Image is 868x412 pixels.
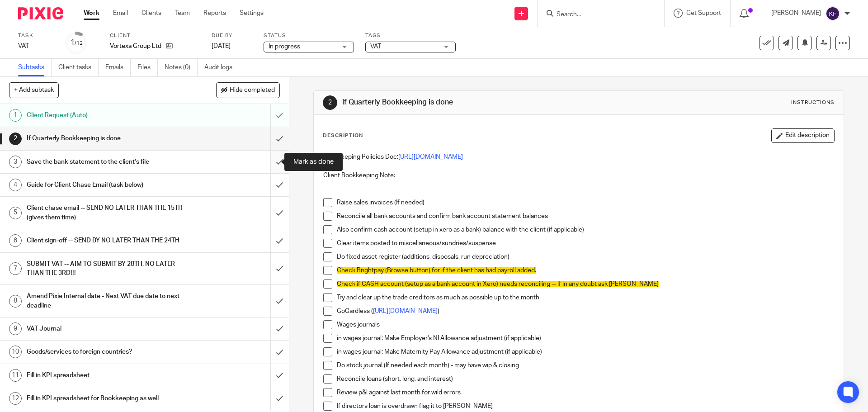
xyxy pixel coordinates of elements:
[323,95,337,110] div: 2
[240,9,264,18] a: Settings
[791,99,835,106] div: Instructions
[27,322,183,336] h1: VAT Journal
[18,42,54,51] div: VAT
[113,9,128,18] a: Email
[27,201,183,224] h1: Client chase email -- SEND NO LATER THAN THE 15TH (gives them time)
[9,234,22,247] div: 6
[264,32,354,39] label: Status
[337,374,834,384] p: Reconcile loans (short, long, and interest)
[27,178,183,192] h1: Guide for Client Chase Email (task below)
[9,156,22,168] div: 3
[9,346,22,358] div: 10
[27,109,183,122] h1: Client Request (Auto)
[337,212,834,221] p: Reconcile all bank accounts and confirm bank account statement balances
[58,59,99,76] a: Client tasks
[204,59,239,76] a: Audit logs
[373,308,438,314] a: [URL][DOMAIN_NAME]
[771,9,821,18] p: [PERSON_NAME]
[27,155,183,169] h1: Save the bank statement to the client's file
[203,9,226,18] a: Reports
[337,347,834,356] p: in wages journal: Make Maternity Pay Allowance adjustment (if applicable)
[342,98,598,107] h1: If Quarterly Bookkeeping is done
[18,32,54,39] label: Task
[27,132,183,145] h1: If Quarterly Bookkeeping is done
[9,369,22,382] div: 11
[323,152,834,161] p: Bookkeeping Policies Doc:
[110,32,200,39] label: Client
[27,257,183,280] h1: SUBMIT VAT -- AIM TO SUBMIT BY 28TH, NO LATER THAN THE 3RD!!!
[27,369,183,382] h1: Fill in KPI spreadsheet
[27,345,183,359] h1: Goods/services to foreign countries?
[556,11,637,19] input: Search
[365,32,456,39] label: Tags
[337,267,536,274] span: Check Brightpay (Browse button) for if the client has had payroll added.
[27,289,183,313] h1: Amend Pixie Internal date - Next VAT due date to next deadline
[9,322,22,335] div: 9
[9,262,22,275] div: 7
[337,198,834,207] p: Raise sales invoices (If needed)
[9,207,22,219] div: 5
[175,9,190,18] a: Team
[337,293,834,302] p: Try and clear up the trade creditors as much as possible up to the month
[398,154,463,160] a: [URL][DOMAIN_NAME]
[9,179,22,191] div: 4
[337,307,834,316] p: GoCardless ( )
[686,10,721,16] span: Get Support
[323,171,834,180] p: Client Bookkeeping Note:
[212,43,231,49] span: [DATE]
[771,128,835,143] button: Edit description
[18,59,52,76] a: Subtasks
[9,295,22,308] div: 8
[337,361,834,370] p: Do stock journal (If needed each month) - may have wip & closing
[137,59,158,76] a: Files
[142,9,161,18] a: Clients
[269,43,300,50] span: In progress
[9,109,22,122] div: 1
[18,7,63,19] img: Pixie
[337,239,834,248] p: Clear items posted to miscellaneous/sundries/suspense
[216,82,280,98] button: Hide completed
[105,59,131,76] a: Emails
[9,392,22,405] div: 12
[230,87,275,94] span: Hide completed
[9,82,59,98] button: + Add subtask
[84,9,99,18] a: Work
[337,320,834,329] p: Wages journals
[337,252,834,261] p: Do fixed asset register (additions, disposals, run depreciation)
[337,334,834,343] p: in wages journal: Make Employer's NI Allowance adjustment (if applicable)
[71,38,83,48] div: 1
[370,43,381,50] span: VAT
[27,234,183,247] h1: Client sign-off -- SEND BY NO LATER THAN THE 24TH
[27,392,183,405] h1: Fill in KPI spreadsheet for Bookkeeping as well
[337,388,834,397] p: Review p&l against last month for wild errors
[337,225,834,234] p: Also confirm cash account (setup in xero as a bank) balance with the client (if applicable)
[9,133,22,145] div: 2
[323,132,363,139] p: Description
[75,41,83,46] small: /12
[337,281,659,287] span: Check if CASH account (setup as a bank account in Xero) needs reconciling -- if in any doubt ask ...
[110,42,161,51] p: Vortexa Group Ltd
[826,6,840,21] img: svg%3E
[212,32,252,39] label: Due by
[337,402,834,411] p: If directors loan is overdrawn flag it to [PERSON_NAME]
[165,59,198,76] a: Notes (0)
